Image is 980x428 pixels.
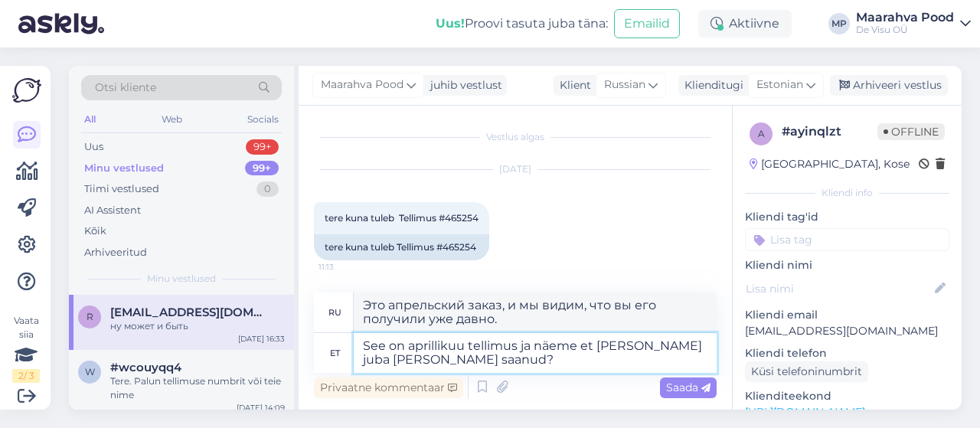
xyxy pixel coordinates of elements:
[12,78,41,103] img: Askly Logo
[678,77,743,93] div: Klienditugi
[746,280,932,297] input: Lisa nimi
[110,305,269,319] span: romanenkovanaty44@gmail.com
[782,123,877,141] div: # ayinqlzt
[330,340,340,366] div: et
[856,11,971,36] a: Maarahva PoodDe Visu OÜ
[246,139,279,155] div: 99+
[245,161,279,176] div: 99+
[314,234,489,260] div: tere kuna tuleb Tellimus #465254
[147,272,216,286] span: Minu vestlused
[666,381,710,394] span: Saada
[84,161,164,176] div: Minu vestlused
[84,181,159,197] div: Tiimi vestlused
[856,11,954,24] div: Maarahva Pood
[698,10,792,38] div: Aktiivne
[828,13,850,34] div: MP
[84,224,106,239] div: Kõik
[354,333,717,373] textarea: See on aprillikuu tellimus ja näeme et [PERSON_NAME] juba [PERSON_NAME] saanud?
[256,181,279,197] div: 0
[314,130,717,144] div: Vestlus algas
[244,109,282,129] div: Socials
[614,9,680,38] button: Emailid
[85,366,95,377] span: w
[95,80,156,96] span: Otsi kliente
[424,77,502,93] div: juhib vestlust
[12,369,40,383] div: 2 / 3
[745,345,949,361] p: Kliendi telefon
[84,203,141,218] div: AI Assistent
[750,156,910,172] div: [GEOGRAPHIC_DATA], Kose
[745,323,949,339] p: [EMAIL_ADDRESS][DOMAIN_NAME]
[877,123,945,140] span: Offline
[745,388,949,404] p: Klienditeekond
[110,319,285,333] div: ну может и быть
[237,402,285,413] div: [DATE] 14:09
[554,77,591,93] div: Klient
[110,374,285,402] div: Tere. Palun tellimuse numbrit või teie nime
[81,109,99,129] div: All
[325,212,479,224] span: tere kuna tuleb Tellimus #465254
[354,292,717,332] textarea: Это апрельский заказ, и мы видим, что вы его получили уже давно.
[745,257,949,273] p: Kliendi nimi
[856,24,954,36] div: De Visu OÜ
[110,361,181,374] span: #wcouyqq4
[758,128,765,139] span: a
[745,361,868,382] div: Küsi telefoninumbrit
[87,311,93,322] span: r
[830,75,948,96] div: Arhiveeri vestlus
[745,228,949,251] input: Lisa tag
[745,405,865,419] a: [URL][DOMAIN_NAME]
[84,245,147,260] div: Arhiveeritud
[12,314,40,383] div: Vaata siia
[158,109,185,129] div: Web
[238,333,285,345] div: [DATE] 16:33
[745,186,949,200] div: Kliendi info
[436,15,608,33] div: Proovi tasuta juba täna:
[314,377,463,398] div: Privaatne kommentaar
[604,77,645,93] span: Russian
[745,307,949,323] p: Kliendi email
[436,16,465,31] b: Uus!
[321,77,403,93] span: Maarahva Pood
[318,261,376,273] span: 11:13
[745,209,949,225] p: Kliendi tag'id
[328,299,341,325] div: ru
[756,77,803,93] span: Estonian
[314,162,717,176] div: [DATE]
[84,139,103,155] div: Uus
